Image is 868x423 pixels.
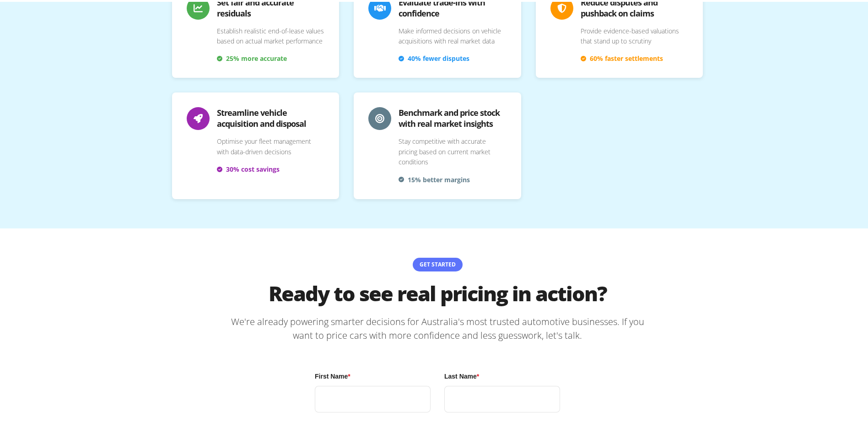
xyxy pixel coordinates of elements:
h3: Benchmark and price stock with real market insights [399,105,506,127]
p: Make informed decisions on vehicle acquisitions with real market data [399,24,506,45]
p: Stay competitive with accurate pricing based on current market conditions [399,135,506,165]
span: 40% fewer disputes [408,52,469,61]
span: 15% better margins [408,173,470,183]
span: First Name [315,371,348,378]
p: Provide evidence-based valuations that stand up to scrutiny [581,24,688,45]
span: 60% faster settlements [590,52,663,61]
p: Establish realistic end-of-lease values based on actual market performance [217,24,324,45]
p: We're already powering smarter decisions for Australia's most trusted automotive businesses. If y... [172,313,703,341]
p: Optimise your fleet management with data-driven decisions [217,135,324,155]
span: Last Name [444,371,477,378]
h3: Streamline vehicle acquisition and disposal [217,105,324,127]
span: 25% more accurate [226,52,287,61]
span: 30% cost savings [226,163,280,172]
h2: Ready to see real pricing in action? [254,279,620,304]
p: Get Started [413,256,463,270]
